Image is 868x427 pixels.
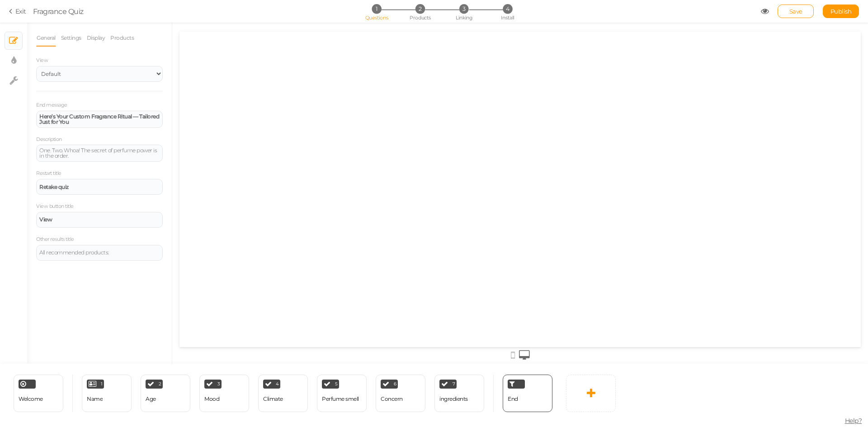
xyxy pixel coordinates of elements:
[503,375,552,412] div: End
[394,382,396,386] span: 6
[372,4,381,14] span: 1
[845,417,862,425] span: Help?
[501,14,514,21] span: Install
[61,29,82,47] a: Settings
[453,382,455,386] span: 7
[486,4,528,14] li: 4 Install
[399,4,441,14] li: 2 Products
[86,29,106,47] a: Display
[439,396,468,402] div: ingredients
[204,396,219,402] div: Mood
[459,4,469,14] span: 3
[217,382,220,386] span: 3
[39,113,159,125] strong: Here’s Your Custom Fragrance Ritual — Tailored Just for You
[82,375,132,412] div: 1 Name
[33,6,84,17] div: Fragrance Quiz
[36,203,74,210] label: View button title
[456,14,472,21] span: Linking
[199,375,249,412] div: 3 Mood
[36,29,56,47] a: General
[263,396,283,402] div: Climate
[36,136,62,143] label: Description
[508,395,518,402] span: End
[39,184,69,190] strong: Retake quiz
[39,250,160,255] div: All recommended products:
[14,375,63,412] div: Welcome
[322,396,359,402] div: Perfume smell
[376,375,425,412] div: 6 Concern
[146,396,156,402] div: Age
[159,382,161,386] span: 2
[19,395,43,402] span: Welcome
[9,7,26,16] a: Exit
[434,375,484,412] div: 7 ingredients
[36,102,67,108] label: End message
[415,4,425,14] span: 2
[381,396,403,402] div: Concern
[36,170,61,177] label: Restart title
[317,375,367,412] div: 5 Perfume smell
[39,216,52,223] strong: View
[778,5,814,18] div: Save
[789,8,802,15] span: Save
[365,14,388,21] span: Questions
[141,375,190,412] div: 2 Age
[39,148,160,159] div: One. Two. Whoa! The secret of perfume power is in the order.
[830,8,852,15] span: Publish
[36,57,48,63] span: View
[110,29,134,47] a: Products
[258,375,308,412] div: 4 Climate
[355,4,397,14] li: 1 Questions
[443,4,485,14] li: 3 Linking
[335,382,338,386] span: 5
[276,382,279,386] span: 4
[503,4,512,14] span: 4
[101,382,103,386] span: 1
[36,236,74,243] label: Other results title
[410,14,431,21] span: Products
[87,396,103,402] div: Name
